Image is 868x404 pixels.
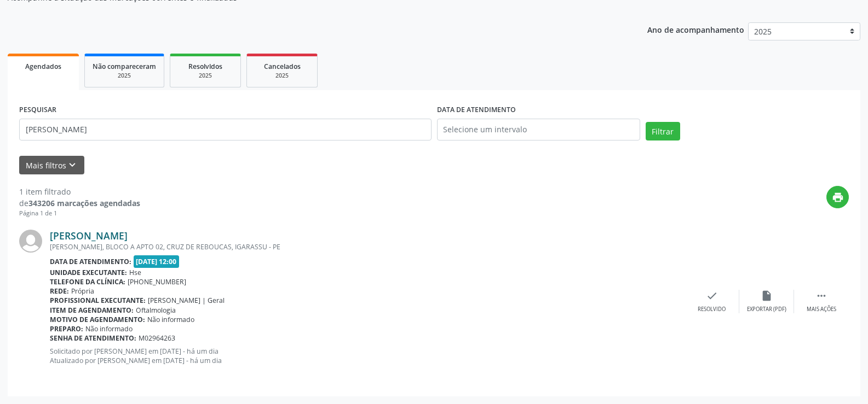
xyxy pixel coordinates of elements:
p: Solicitado por [PERSON_NAME] em [DATE] - há um dia Atualizado por [PERSON_NAME] em [DATE] - há um... [50,347,685,365]
span: Não compareceram [93,62,156,71]
p: Ano de acompanhamento [647,22,744,36]
div: 2025 [255,72,309,80]
input: Selecione um intervalo [437,119,640,140]
i: insert_drive_file [761,290,773,302]
button: print [826,186,849,208]
div: 2025 [178,72,233,80]
span: Não informado [85,324,133,333]
b: Preparo: [50,324,83,333]
label: DATA DE ATENDIMENTO [437,102,516,119]
span: Oftalmologia [136,306,176,315]
button: Mais filtroskeyboard_arrow_down [19,156,84,175]
div: [PERSON_NAME], BLOCO A APTO 02, CRUZ DE REBOUCAS, IGARASSU - PE [50,242,685,251]
input: Nome, código do beneficiário ou CPF [19,119,432,140]
b: Unidade executante: [50,268,127,277]
span: [PERSON_NAME] | Geral [148,296,225,305]
span: Não informado [147,315,194,324]
div: de [19,197,140,209]
b: Motivo de agendamento: [50,315,145,324]
i: keyboard_arrow_down [66,159,78,171]
span: Cancelados [264,62,301,71]
div: Mais ações [807,306,836,313]
div: Página 1 de 1 [19,209,140,218]
b: Telefone da clínica: [50,277,125,286]
div: 2025 [93,72,156,80]
i: print [832,191,844,203]
div: Resolvido [698,306,726,313]
button: Filtrar [646,122,680,140]
b: Senha de atendimento: [50,333,136,343]
b: Data de atendimento: [50,257,131,266]
b: Rede: [50,286,69,296]
span: [DATE] 12:00 [134,255,180,268]
div: Exportar (PDF) [747,306,786,313]
strong: 343206 marcações agendadas [28,198,140,208]
span: Hse [129,268,141,277]
span: [PHONE_NUMBER] [128,277,186,286]
span: M02964263 [139,333,175,343]
div: 1 item filtrado [19,186,140,197]
span: Própria [71,286,94,296]
i:  [815,290,827,302]
b: Item de agendamento: [50,306,134,315]
span: Resolvidos [188,62,222,71]
img: img [19,230,42,253]
b: Profissional executante: [50,296,146,305]
label: PESQUISAR [19,102,56,119]
i: check [706,290,718,302]
span: Agendados [25,62,61,71]
a: [PERSON_NAME] [50,230,128,242]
